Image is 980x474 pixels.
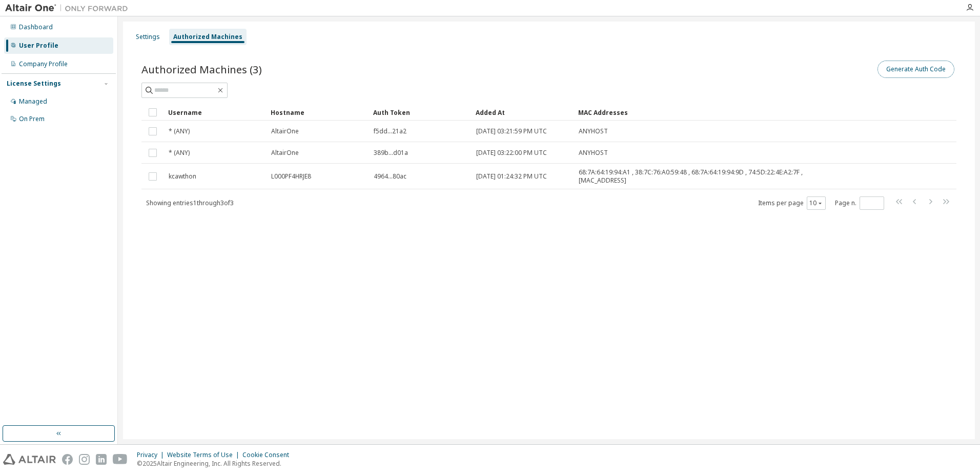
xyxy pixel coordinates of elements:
[374,172,406,181] span: 4964...80ac
[19,97,47,106] div: Managed
[167,451,242,459] div: Website Terms of Use
[19,60,68,68] div: Company Profile
[5,3,133,13] img: Altair One
[79,454,90,465] img: instagram.svg
[271,127,299,135] span: AltairOne
[758,196,826,210] span: Items per page
[137,459,295,468] p: © 2025 Altair Engineering, Inc. All Rights Reserved.
[476,149,547,157] span: [DATE] 03:22:00 PM UTC
[19,23,53,31] div: Dashboard
[809,199,823,207] button: 10
[578,104,849,121] div: MAC Addresses
[835,196,884,210] span: Page n.
[62,454,73,465] img: facebook.svg
[169,172,196,181] span: kcawthon
[242,451,295,459] div: Cookie Consent
[476,172,547,181] span: [DATE] 01:24:32 PM UTC
[579,168,848,185] span: 68:7A:64:19:94:A1 , 38:7C:76:A0:59:48 , 68:7A:64:19:94:9D , 74:5D:22:4E:A2:7F , [MAC_ADDRESS]
[169,149,190,157] span: * (ANY)
[271,104,365,121] div: Hostname
[19,42,58,50] div: User Profile
[169,127,190,135] span: * (ANY)
[137,451,167,459] div: Privacy
[146,199,234,207] span: Showing entries 1 through 3 of 3
[19,115,45,123] div: On Prem
[96,454,107,465] img: linkedin.svg
[141,62,262,76] span: Authorized Machines (3)
[579,127,608,135] span: ANYHOST
[476,104,570,121] div: Added At
[271,149,299,157] span: AltairOne
[168,104,262,121] div: Username
[374,149,408,157] span: 389b...d01a
[7,80,61,88] div: License Settings
[3,454,56,465] img: altair_logo.svg
[579,149,608,157] span: ANYHOST
[877,61,954,78] button: Generate Auth Code
[373,104,467,121] div: Auth Token
[173,33,242,41] div: Authorized Machines
[271,172,311,181] span: L000PF4HRJE8
[113,454,128,465] img: youtube.svg
[476,127,547,135] span: [DATE] 03:21:59 PM UTC
[374,127,406,135] span: f5dd...21a2
[136,33,160,41] div: Settings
